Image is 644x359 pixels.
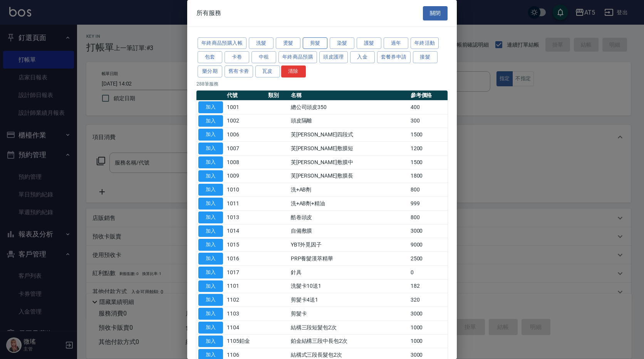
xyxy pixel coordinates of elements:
button: 加入 [198,239,223,251]
td: 1006 [225,128,266,142]
button: 加入 [198,322,223,334]
td: 300 [409,114,448,128]
th: 類別 [266,91,288,101]
td: 800 [409,210,448,224]
td: 3000 [409,224,448,238]
button: 加入 [198,143,223,154]
button: 清除 [281,65,306,77]
td: 1002 [225,114,266,128]
td: 1001 [225,100,266,114]
button: 染髮 [330,37,354,49]
td: 1105鉑金 [225,334,266,348]
button: 加入 [198,253,223,265]
td: 1015 [225,238,266,252]
td: 自備敷膜 [289,224,409,238]
td: 芙[PERSON_NAME]四段式 [289,128,409,142]
td: 1000 [409,334,448,348]
button: 加入 [198,225,223,237]
td: 400 [409,100,448,114]
button: 舊有卡劵 [225,65,253,77]
td: 3000 [409,307,448,321]
td: 針具 [289,265,409,279]
td: 1008 [225,155,266,169]
td: 總公司頭皮350 [289,100,409,114]
td: 1017 [225,265,266,279]
button: 年終活動 [411,37,439,49]
p: 288 筆服務 [196,81,448,87]
button: 入金 [350,51,375,63]
td: 芙[PERSON_NAME]敷膜短 [289,142,409,156]
button: 卡卷 [225,51,249,63]
td: 9000 [409,238,448,252]
td: 結構三段短髮包2次 [289,320,409,334]
td: 洗+AB劑+精油 [289,197,409,211]
td: 0 [409,265,448,279]
button: 頭皮護理 [319,51,348,63]
button: 剪髮 [303,37,327,49]
button: 加入 [198,184,223,196]
button: 加入 [198,101,223,113]
td: 1102 [225,293,266,307]
td: 320 [409,293,448,307]
button: 加入 [198,294,223,306]
td: 2500 [409,252,448,266]
button: 套餐券申請 [377,51,411,63]
button: 加入 [198,129,223,141]
td: 洗+AB劑 [289,183,409,197]
button: 洗髮 [249,37,273,49]
button: 護髮 [357,37,381,49]
button: 加入 [198,308,223,320]
td: 1016 [225,252,266,266]
td: 鉑金結構三段中長包2次 [289,334,409,348]
td: 1014 [225,224,266,238]
td: 1011 [225,197,266,211]
td: 1010 [225,183,266,197]
button: 加入 [198,170,223,182]
td: 1104 [225,320,266,334]
button: 接髮 [413,51,438,63]
button: 瓦皮 [255,65,280,77]
button: 加入 [198,156,223,168]
td: 剪髮卡 [289,307,409,321]
td: 芙[PERSON_NAME]敷膜中 [289,155,409,169]
button: 加入 [198,280,223,292]
td: 1101 [225,279,266,293]
th: 參考價格 [409,91,448,101]
span: 所有服務 [196,9,221,17]
td: 1007 [225,142,266,156]
button: 加入 [198,211,223,223]
td: 1200 [409,142,448,156]
td: 1000 [409,320,448,334]
button: 年終商品預購 [278,51,317,63]
td: 1800 [409,169,448,183]
button: 樂分期 [198,65,222,77]
td: 1500 [409,128,448,142]
button: 年終商品預購入帳 [198,37,247,49]
td: 1013 [225,210,266,224]
td: 182 [409,279,448,293]
button: 包套 [198,51,222,63]
td: 芙[PERSON_NAME]敷膜長 [289,169,409,183]
th: 名稱 [289,91,409,101]
td: 洗髮卡10送1 [289,279,409,293]
td: 頭皮隔離 [289,114,409,128]
td: 酷卷頭皮 [289,210,409,224]
button: 燙髮 [276,37,300,49]
td: 800 [409,183,448,197]
button: 加入 [198,115,223,127]
td: 1500 [409,155,448,169]
button: 關閉 [423,6,448,20]
td: 剪髮卡4送1 [289,293,409,307]
button: 加入 [198,336,223,347]
td: 999 [409,197,448,211]
td: 1103 [225,307,266,321]
th: 代號 [225,91,266,101]
button: 過年 [384,37,408,49]
td: PRP養髮漢萃精華 [289,252,409,266]
td: YBT外覓因子 [289,238,409,252]
td: 1009 [225,169,266,183]
button: 中租 [252,51,276,63]
button: 加入 [198,267,223,278]
button: 加入 [198,198,223,210]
